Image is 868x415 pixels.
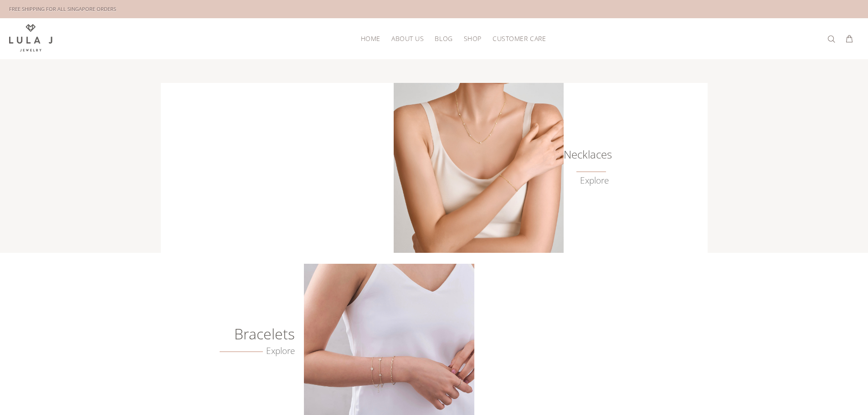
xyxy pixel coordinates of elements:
h6: Necklaces [563,150,609,159]
a: About Us [386,31,429,46]
a: Explore [220,346,295,356]
img: Lula J Gold Necklaces Collection [394,83,564,253]
span: Shop [464,35,482,42]
a: Shop [458,31,487,46]
a: Customer Care [487,31,546,46]
span: Customer Care [493,35,546,42]
span: Blog [435,35,452,42]
div: FREE SHIPPING FOR ALL SINGAPORE ORDERS [9,4,116,14]
span: About Us [391,35,424,42]
h6: Bracelets [192,329,295,338]
a: Explore [580,175,609,186]
span: HOME [361,35,380,42]
a: Blog [429,31,458,46]
a: HOME [355,31,386,46]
